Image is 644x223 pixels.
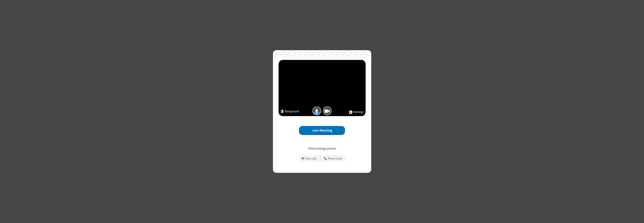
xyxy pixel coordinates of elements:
span: View only [306,157,317,160]
button: Camera is on [323,107,332,115]
button: Background [280,109,299,114]
button: Use your phone for mic and speaker while you view the meeting on this device. [323,155,344,162]
button: Settings [349,110,364,114]
button: Mic is on [312,107,321,115]
button: Join Meeting [299,126,345,135]
button: Prevent echo when there is already an active mic and speaker in the room. [300,155,318,162]
span: Phone audio [328,157,342,160]
p: Other joining options [279,146,366,151]
span: | [320,156,321,161]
